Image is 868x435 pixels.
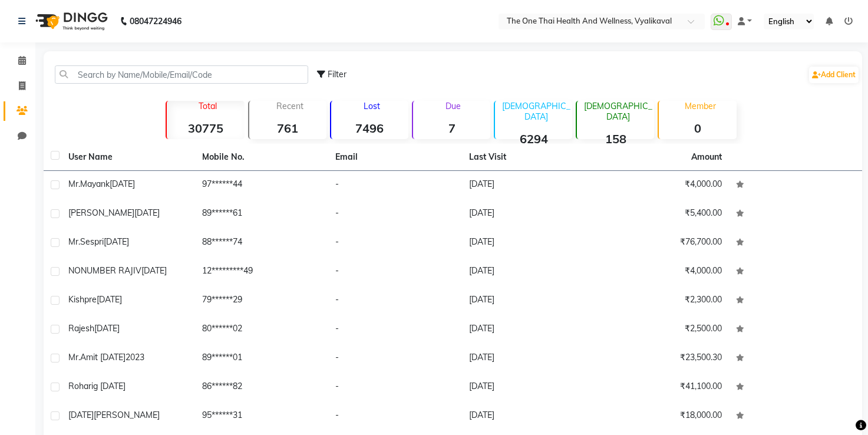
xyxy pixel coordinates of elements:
[68,265,141,276] span: NONUMBER RAJIV
[462,200,596,229] td: [DATE]
[328,402,462,431] td: -
[94,323,120,334] span: [DATE]
[68,294,97,305] span: kishpre
[336,101,408,111] p: Lost
[595,402,729,431] td: ₹18,000.00
[328,258,462,286] td: -
[134,207,160,218] span: [DATE]
[328,373,462,402] td: -
[462,344,596,373] td: [DATE]
[462,402,596,431] td: [DATE]
[61,144,195,171] th: User Name
[659,121,736,136] strong: 0
[328,229,462,258] td: -
[254,101,326,111] p: Recent
[595,315,729,344] td: ₹2,500.00
[328,344,462,373] td: -
[328,200,462,229] td: -
[595,286,729,315] td: ₹2,300.00
[195,144,329,171] th: Mobile No.
[328,144,462,171] th: Email
[809,67,859,83] a: Add Client
[68,236,104,247] span: Mr.Sespri
[595,258,729,286] td: ₹4,000.00
[68,179,110,189] span: Mr.Mayank
[110,179,135,189] span: [DATE]
[30,5,111,38] img: logo
[495,131,572,146] strong: 6294
[94,410,160,420] span: [PERSON_NAME]
[500,101,572,122] p: [DEMOGRAPHIC_DATA]
[68,352,126,362] span: Mr.Amit [DATE]
[97,294,122,305] span: [DATE]
[126,352,144,362] span: 2023
[141,265,167,276] span: [DATE]
[595,229,729,258] td: ₹76,700.00
[413,121,490,136] strong: 7
[595,171,729,200] td: ₹4,000.00
[595,344,729,373] td: ₹23,500.30
[684,144,729,170] th: Amount
[462,144,596,171] th: Last Visit
[462,171,596,200] td: [DATE]
[462,315,596,344] td: [DATE]
[595,200,729,229] td: ₹5,400.00
[664,101,736,111] p: Member
[68,207,134,218] span: [PERSON_NAME]
[171,101,244,111] p: Total
[582,101,654,122] p: [DEMOGRAPHIC_DATA]
[328,69,346,80] span: Filter
[328,171,462,200] td: -
[104,236,129,247] span: [DATE]
[249,121,326,136] strong: 761
[462,229,596,258] td: [DATE]
[331,121,408,136] strong: 7496
[91,381,126,391] span: ig [DATE]
[595,373,729,402] td: ₹41,100.00
[415,101,490,111] p: Due
[55,65,308,84] input: Search by Name/Mobile/Email/Code
[328,286,462,315] td: -
[462,286,596,315] td: [DATE]
[167,121,244,136] strong: 30775
[68,323,94,334] span: rajesh
[68,381,91,391] span: rohar
[328,315,462,344] td: -
[462,258,596,286] td: [DATE]
[577,131,654,146] strong: 158
[130,5,181,38] b: 08047224946
[462,373,596,402] td: [DATE]
[68,410,94,420] span: [DATE]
